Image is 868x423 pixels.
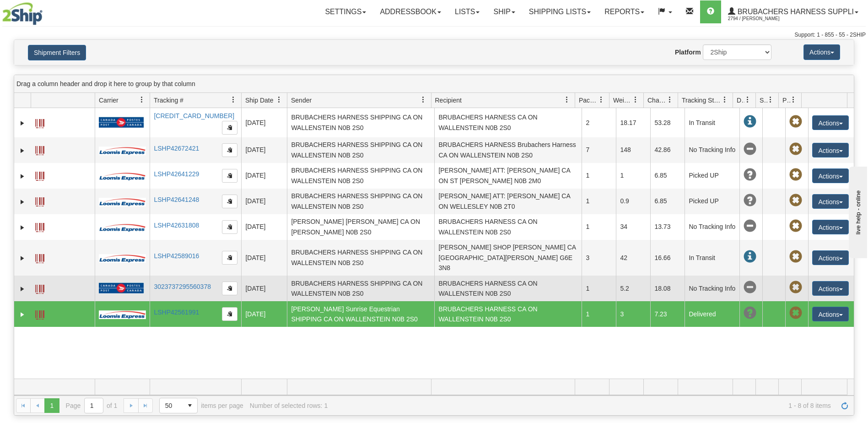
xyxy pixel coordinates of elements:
a: Expand [18,284,27,293]
a: LSHP42631808 [154,222,199,229]
a: Expand [18,146,27,155]
td: 1 [616,163,650,189]
a: Refresh [837,398,852,413]
td: [PERSON_NAME] Sunrise Equestrian SHIPPING CA ON WALLENSTEIN N0B 2S0 [287,301,434,327]
td: 18.17 [616,108,650,137]
td: 6.85 [650,163,685,189]
div: live help - online [7,8,85,15]
a: Label [35,115,44,130]
span: Tracking # [154,96,183,105]
button: Actions [812,220,849,234]
button: Copy to clipboard [222,307,237,321]
a: Shipment Issues filter column settings [763,92,778,108]
td: 7.23 [650,301,685,327]
td: 6.85 [650,189,685,214]
a: Delivery Status filter column settings [740,92,755,108]
td: [DATE] [241,214,287,240]
a: Tracking Status filter column settings [717,92,733,108]
a: Brubachers Harness Suppli 2794 / [PERSON_NAME] [721,0,865,23]
a: Charge filter column settings [662,92,678,108]
a: Recipient filter column settings [559,92,575,108]
span: Weight [613,96,632,105]
td: 42.86 [650,137,685,163]
div: grid grouping header [14,75,854,93]
button: Copy to clipboard [222,251,237,265]
a: Reports [598,0,651,23]
td: Delivered [685,301,739,327]
span: Shipment Issues [760,96,767,105]
span: Pickup Not Assigned [789,307,802,320]
a: Expand [18,172,27,181]
button: Actions [812,307,849,321]
img: 20 - Canada Post [99,117,144,128]
td: BRUBACHERS HARNESS CA ON WALLENSTEIN N0B 2S0 [434,108,582,137]
td: BRUBACHERS HARNESS CA ON WALLENSTEIN N0B 2S0 [434,301,582,327]
span: Pickup Not Assigned [789,250,802,263]
button: Actions [803,44,840,60]
td: [DATE] [241,240,287,276]
a: Expand [18,223,27,232]
td: In Transit [685,240,739,276]
td: BRUBACHERS HARNESS CA ON WALLENSTEIN N0B 2S0 [434,214,582,240]
span: items per page [159,398,243,413]
input: Page 1 [85,398,103,413]
td: 2 [582,108,616,137]
span: Page sizes drop down [159,398,198,413]
button: Actions [812,250,849,265]
a: Sender filter column settings [415,92,431,108]
td: BRUBACHERS HARNESS SHIPPING CA ON WALLENSTEIN N0B 2S0 [287,189,434,214]
button: Shipment Filters [28,45,86,60]
td: In Transit [685,108,739,137]
td: 18.08 [650,276,685,301]
span: In Transit [744,115,756,128]
td: 3 [582,240,616,276]
a: LSHP42641248 [154,196,199,203]
td: Picked UP [685,189,739,214]
button: Copy to clipboard [222,220,237,234]
img: 30 - Loomis Express [99,172,146,181]
td: [PERSON_NAME] ATT: [PERSON_NAME] CA ON WELLESLEY N0B 2T0 [434,189,582,214]
span: Page 1 [44,398,59,413]
a: Ship [486,0,522,23]
span: 50 [165,401,177,410]
a: Weight filter column settings [628,92,643,108]
img: 30 - Loomis Express [99,310,146,319]
a: Carrier filter column settings [134,92,150,108]
td: BRUBACHERS HARNESS SHIPPING CA ON WALLENSTEIN N0B 2S0 [287,163,434,189]
td: [DATE] [241,137,287,163]
td: Picked UP [685,163,739,189]
a: Expand [18,254,27,263]
button: Copy to clipboard [222,282,237,295]
a: Packages filter column settings [593,92,609,108]
td: 53.28 [650,108,685,137]
td: [PERSON_NAME] SHOP [PERSON_NAME] CA [GEOGRAPHIC_DATA][PERSON_NAME] G6E 3N8 [434,240,582,276]
img: 30 - Loomis Express [99,197,146,206]
td: 16.66 [650,240,685,276]
a: Expand [18,119,27,128]
a: 3023737295560378 [154,283,211,290]
a: Addressbook [373,0,448,23]
a: Settings [318,0,373,23]
img: 20 - Canada Post [99,282,144,294]
td: 1 [582,163,616,189]
button: Copy to clipboard [222,195,237,208]
a: Expand [18,197,27,206]
a: LSHP42589016 [154,252,199,260]
a: Expand [18,310,27,319]
td: [DATE] [241,163,287,189]
span: Pickup Not Assigned [789,115,802,128]
td: 1 [582,189,616,214]
td: [DATE] [241,276,287,301]
span: No Tracking Info [744,143,756,156]
label: Platform [675,48,701,57]
button: Copy to clipboard [222,121,237,135]
span: Charge [647,96,667,105]
a: Label [35,281,44,295]
td: BRUBACHERS HARNESS SHIPPING CA ON WALLENSTEIN N0B 2S0 [287,137,434,163]
td: BRUBACHERS HARNESS SHIPPING CA ON WALLENSTEIN N0B 2S0 [287,276,434,301]
img: 30 - Loomis Express [99,146,146,155]
span: Unknown [744,168,756,181]
a: Shipping lists [522,0,598,23]
a: [CREDIT_CARD_NUMBER] [154,112,234,119]
span: Carrier [99,96,119,105]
